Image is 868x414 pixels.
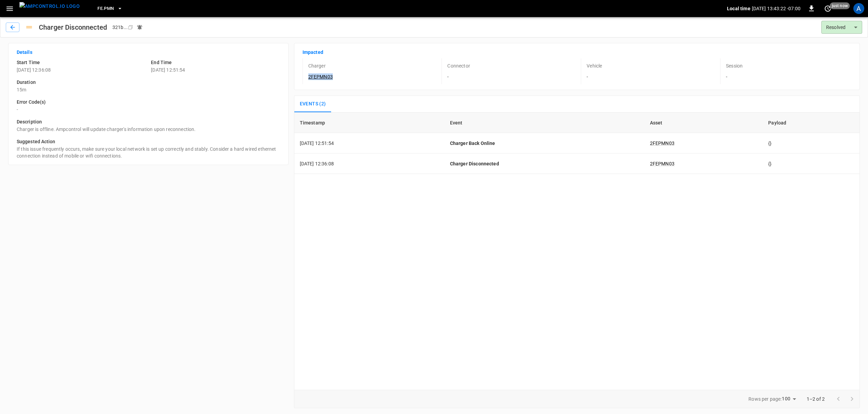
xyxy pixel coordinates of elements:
td: {} [763,153,859,174]
span: FE.PMN [97,5,114,13]
th: Payload [763,113,859,133]
h6: Description [17,118,280,126]
div: sessions table [294,112,860,390]
h6: Duration [17,79,280,86]
h6: Suggested Action [17,138,280,146]
span: just now [830,2,850,9]
div: profile-icon [853,3,864,14]
a: 2FEPMN03 [650,141,675,146]
h6: Error Code(s) [17,99,280,106]
th: Event [445,113,645,133]
p: If this issue frequently occurs, make sure your local network is set up correctly and stably. Con... [17,146,280,159]
p: Connector [447,62,470,69]
button: set refresh interval [822,3,833,14]
p: [DATE] 12:36:08 [17,66,145,73]
table: sessions table [294,113,859,174]
div: - [720,58,851,84]
p: 15m [17,86,280,93]
p: Charger Back Online [450,140,639,147]
button: FE.PMN [95,2,125,15]
div: - [581,58,712,84]
td: [DATE] 12:36:08 [294,153,445,174]
a: 2FEPMN03 [308,74,333,79]
p: 1–2 of 2 [807,396,825,402]
a: 2FEPMN03 [650,161,675,166]
p: - [17,106,280,113]
div: Resolved [821,21,862,34]
p: [DATE] 13:43:22 -07:00 [752,5,801,12]
button: Events (2) [294,96,331,112]
p: [DATE] 12:51:54 [151,66,280,73]
th: Timestamp [294,113,445,133]
td: {} [763,133,859,153]
div: 321b ... [112,24,128,31]
p: Charger [308,62,326,69]
img: ampcontrol.io logo [19,2,80,11]
h6: End Time [151,59,280,66]
p: Charger Disconnected [450,160,639,167]
td: [DATE] 12:51:54 [294,133,445,153]
p: Session [726,62,743,69]
th: Asset [645,113,763,133]
p: Charger is offline. Ampcontrol will update charger's information upon reconnection. [17,126,280,133]
div: Notifications sent [137,24,143,30]
div: 100 [782,394,798,404]
div: - [441,58,573,84]
p: Vehicle [587,62,602,69]
h1: Charger Disconnected [39,22,107,33]
div: copy [127,24,134,31]
h6: Start Time [17,59,145,66]
p: Local time [727,5,750,12]
p: Impacted [303,49,851,56]
p: Rows per page: [748,396,781,402]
